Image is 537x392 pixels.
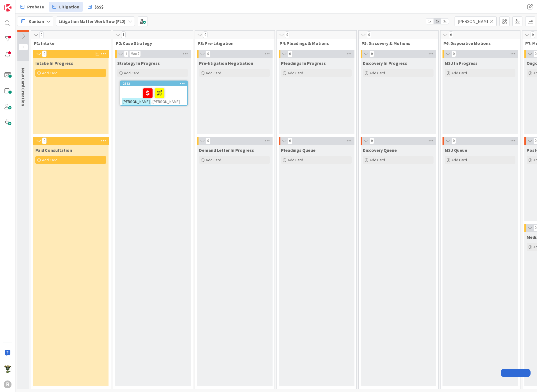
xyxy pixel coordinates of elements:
[35,147,72,153] span: Paid Consultation
[34,40,104,46] span: P1: Intake
[281,147,315,153] span: Pleadings Queue
[280,40,349,46] span: P4: Pleadings & Motions
[288,137,292,144] span: 0
[285,31,289,38] span: 0
[281,60,326,66] span: Pleadings In Progress
[35,60,73,66] span: Intake In Progress
[19,44,28,51] span: 0
[117,60,160,66] span: Strategy In Progress
[370,157,388,162] span: Add Card...
[199,60,253,66] span: Pre-litigation Negotiation
[59,3,79,10] span: Litigation
[59,19,126,24] b: Litigation Matter Workflow (FL2)
[441,19,449,24] span: 3x
[27,3,44,10] span: Probate
[445,60,478,66] span: MSJ In Progress
[449,31,453,38] span: 0
[206,51,210,57] span: 0
[42,137,47,144] span: 0
[370,70,388,75] span: Add Card...
[288,157,306,162] span: Add Card...
[198,40,268,46] span: P3: Pre-Litigation
[451,157,469,162] span: Add Card...
[4,4,11,12] img: Visit kanbanzone.com
[370,51,374,57] span: 0
[122,98,151,105] mark: [PERSON_NAME]
[288,51,292,57] span: 0
[367,31,371,38] span: 0
[42,157,60,162] span: Add Card...
[4,380,11,388] div: R
[443,40,513,46] span: P6: Dispositive Motions
[39,31,44,38] span: 0
[123,82,187,86] div: 2662
[42,51,47,57] span: 0
[206,137,210,144] span: 0
[17,2,47,12] a: Probate
[4,365,11,373] img: NC
[95,3,103,10] span: $$$$
[451,51,456,57] span: 0
[363,147,397,153] span: Discovery Queue
[20,68,26,106] span: New Card Creation
[455,16,497,26] input: Quick Filter...
[120,81,187,105] div: 2662[PERSON_NAME], [PERSON_NAME]
[84,2,107,12] a: $$$$
[370,137,374,144] span: 0
[451,70,469,75] span: Add Card...
[451,137,456,144] span: 0
[203,31,208,38] span: 0
[206,157,224,162] span: Add Card...
[42,70,60,75] span: Add Card...
[49,2,83,12] a: Litigation
[120,81,187,86] div: 2662
[131,52,139,55] div: Max 7
[29,18,44,25] span: Kanban
[361,40,431,46] span: P5: Discovery & Motions
[121,31,126,38] span: 1
[434,19,441,24] span: 2x
[124,51,128,57] span: 1
[199,147,254,153] span: Demand Letter In Progress
[445,147,467,153] span: MSJ Queue
[151,99,180,104] span: , [PERSON_NAME]
[116,40,186,46] span: P2: Case Strategy
[426,19,434,24] span: 1x
[363,60,407,66] span: Discovery In Progress
[531,31,535,38] span: 0
[124,70,142,75] span: Add Card...
[206,70,224,75] span: Add Card...
[288,70,306,75] span: Add Card...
